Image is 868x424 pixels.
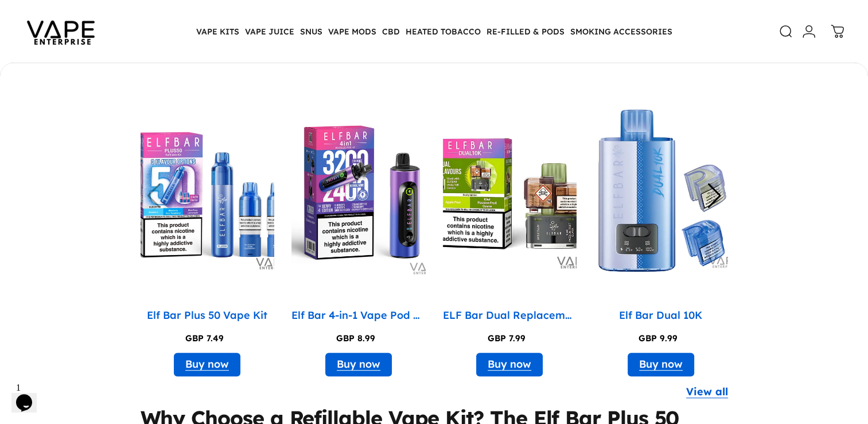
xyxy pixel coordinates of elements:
img: Elf Bar Plus 50 Vape Kit [141,101,275,280]
summary: VAPE MODS [325,20,379,44]
p: GBP 7.99 [488,332,526,345]
p: GBP 9.99 [639,332,678,345]
summary: VAPE KITS [193,20,242,44]
summary: CBD [379,20,403,44]
a: Buy now [185,356,229,373]
a: 0 items [825,19,850,44]
summary: SMOKING ACCESSORIES [567,20,675,44]
summary: VAPE JUICE [242,20,297,44]
summary: RE-FILLED & PODS [484,20,567,44]
div: 2 / 7 [291,74,426,379]
p: ELF Bar Dual Replacement Pods [443,307,577,324]
p: Elf Bar 4-in-1 Vape Pod Kit | 3200 Puffs | Multi-Flavour Pod System [291,307,426,324]
div: 1 / 7 [141,74,275,379]
iframe: chat widget [11,378,48,413]
a: Buy now [639,356,683,373]
div: Next slide [707,183,722,209]
a: View all [686,384,728,400]
img: Elf Bar Dual 10K [594,101,728,280]
img: Elf Bar 4-in-1 Vape Pod Kit | 3200 Puffs | Multi-Flavour Pod System [291,101,426,280]
p: GBP 8.99 [336,332,375,345]
img: Vape Enterprise [9,5,112,59]
div: 3 / 7 [443,74,577,379]
a: Buy now [488,356,531,373]
p: GBP 7.49 [185,332,224,345]
div: 4 / 7 [594,74,728,379]
nav: Primary [193,20,675,44]
p: Elf Bar Dual 10K [619,307,702,324]
summary: SNUS [297,20,325,44]
a: Buy now [337,356,380,373]
img: ELF Bar Dual Replacement Pods [443,101,577,280]
summary: HEATED TOBACCO [403,20,484,44]
p: Elf Bar Plus 50 Vape Kit [147,307,267,324]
